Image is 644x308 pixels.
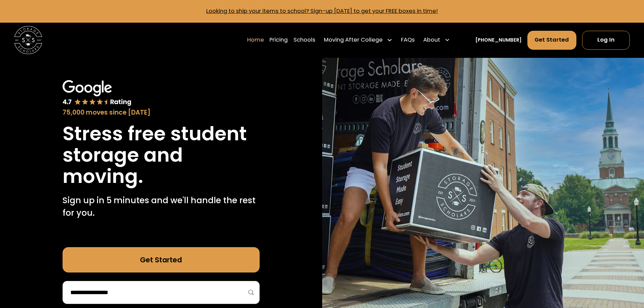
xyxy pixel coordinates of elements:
[527,31,577,50] a: Get Started
[321,30,396,50] div: Moving After College
[247,30,264,50] a: Home
[423,36,440,44] div: About
[206,7,438,15] a: Looking to ship your items to school? Sign-up [DATE] to get your FREE boxes in time!
[63,80,132,106] img: Google 4.7 star rating
[14,26,42,54] a: home
[401,30,415,50] a: FAQs
[421,30,453,50] div: About
[475,37,522,44] a: [PHONE_NUMBER]
[582,31,630,50] a: Log In
[293,30,315,50] a: Schools
[324,36,383,44] div: Moving After College
[269,30,288,50] a: Pricing
[63,247,260,273] a: Get Started
[63,194,260,219] p: Sign up in 5 minutes and we'll handle the rest for you.
[14,26,42,54] img: Storage Scholars main logo
[63,123,260,187] h1: Stress free student storage and moving.
[63,108,260,117] div: 75,000 moves since [DATE]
